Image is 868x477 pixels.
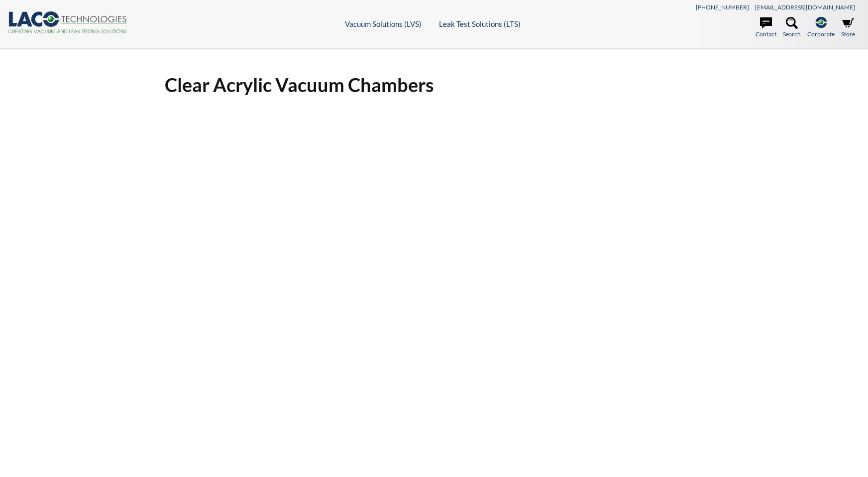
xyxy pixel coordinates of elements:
h1: Clear Acrylic Vacuum Chambers [165,73,703,97]
a: Vacuum Solutions (LVS) [345,19,422,28]
a: [PHONE_NUMBER] [696,3,749,11]
span: Corporate [807,29,835,39]
a: Contact [756,17,776,39]
a: Search [783,17,801,39]
a: [EMAIL_ADDRESS][DOMAIN_NAME] [755,3,855,11]
a: Store [841,17,855,39]
a: Leak Test Solutions (LTS) [439,19,521,28]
